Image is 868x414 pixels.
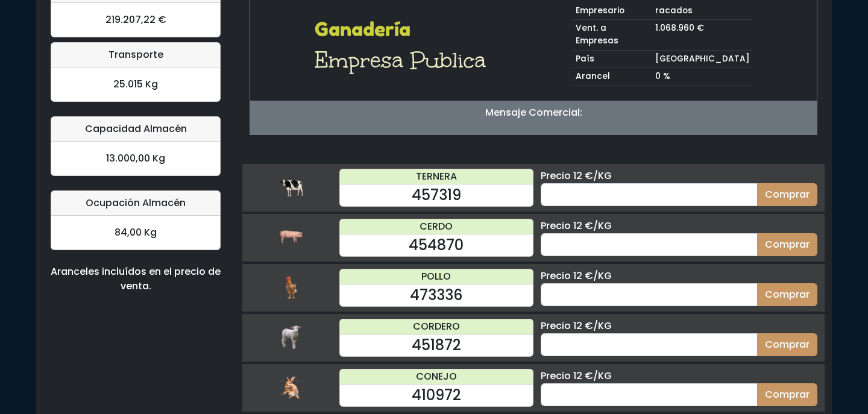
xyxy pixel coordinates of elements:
img: cerdo.png [279,225,303,249]
div: Transporte [51,43,220,67]
td: Empresario [573,2,653,20]
div: 84,00 Kg [51,216,220,249]
div: Precio 12 €/KG [541,169,817,183]
div: POLLO [340,269,533,284]
div: 454870 [340,234,533,256]
td: País [573,50,653,68]
div: Aranceles incluídos en el precio de venta. [51,265,221,293]
div: 457319 [340,184,533,206]
td: [GEOGRAPHIC_DATA] [653,50,752,68]
button: Comprar [757,283,817,306]
button: Comprar [757,183,817,206]
h1: Empresa Publica [315,46,494,75]
button: Comprar [757,233,817,256]
img: pollo.png [279,275,303,300]
div: 25.015 Kg [51,67,220,101]
h2: Ganadería [315,18,494,41]
div: Precio 12 €/KG [541,319,817,333]
td: 0 % [653,68,752,86]
button: Comprar [757,383,817,406]
img: ternera.png [279,175,303,199]
div: CERDO [340,219,533,234]
div: 219.207,22 € [51,3,220,37]
div: Precio 12 €/KG [541,369,817,383]
div: TERNERA [340,169,533,184]
button: Comprar [757,333,817,356]
div: Precio 12 €/KG [541,269,817,283]
div: Precio 12 €/KG [541,219,817,233]
td: 1.068.960 € [653,20,752,50]
div: 410972 [340,384,533,406]
div: CONEJO [340,369,533,384]
td: Arancel [573,68,653,86]
div: Capacidad Almacén [51,117,220,142]
td: Vent. a Empresas [573,20,653,50]
td: racados [653,2,752,20]
div: 451872 [340,334,533,356]
div: 473336 [340,284,533,306]
div: Ocupación Almacén [51,191,220,216]
p: Mensaje Comercial: [250,105,817,120]
div: 13.000,00 Kg [51,142,220,175]
img: conejo.png [279,375,303,400]
img: cordero.png [279,325,303,350]
div: CORDERO [340,319,533,334]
